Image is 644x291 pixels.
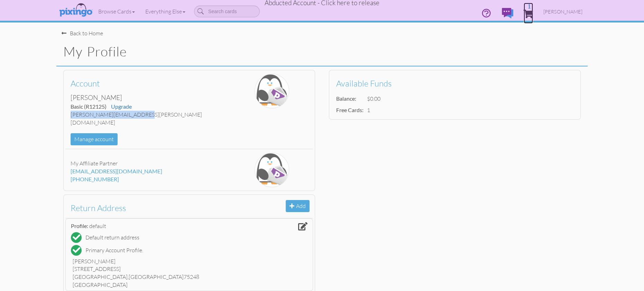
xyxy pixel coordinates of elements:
[255,153,289,187] img: pixingo-penguin.png
[73,273,306,281] div: [GEOGRAPHIC_DATA], 75248
[524,3,533,24] a: 1
[71,103,107,110] span: Basic
[140,3,191,20] a: Everything Else
[286,200,310,212] button: Add
[194,6,260,17] input: Search cards
[365,104,382,116] td: 1
[543,9,582,15] span: [PERSON_NAME]
[57,2,94,19] img: pixingo logo
[538,3,588,20] a: [PERSON_NAME]
[71,203,303,212] h3: Return Address
[336,79,568,88] h3: Available Funds
[93,3,140,20] a: Browse Cards
[85,246,143,254] div: Primary Account Profile.
[71,133,118,145] button: Manage account
[89,222,106,229] span: default
[71,111,225,127] div: [PERSON_NAME][EMAIL_ADDRESS][PERSON_NAME][DOMAIN_NAME]
[255,74,289,108] img: pixingo-penguin.png
[71,79,220,88] h3: Account
[71,222,88,229] span: Profile:
[84,103,107,110] span: (R12125)
[71,167,225,175] div: [EMAIL_ADDRESS][DOMAIN_NAME]
[71,93,225,102] div: [PERSON_NAME]
[336,107,364,113] strong: Free Cards:
[71,175,225,183] div: [PHONE_NUMBER]
[129,273,184,280] span: [GEOGRAPHIC_DATA]
[365,93,382,104] td: $0.00
[73,265,306,273] div: [STREET_ADDRESS]
[85,234,139,242] div: Default return address
[62,29,103,37] div: Back to Home
[73,281,306,289] div: [GEOGRAPHIC_DATA]
[527,3,531,9] span: 1
[502,8,513,18] img: comments.svg
[111,103,132,110] a: Upgrade
[63,44,588,59] h1: My Profile
[73,257,306,265] div: [PERSON_NAME]
[71,160,225,167] div: My Affiliate Partner
[336,95,356,102] strong: Balance:
[62,22,582,37] nav-back: Home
